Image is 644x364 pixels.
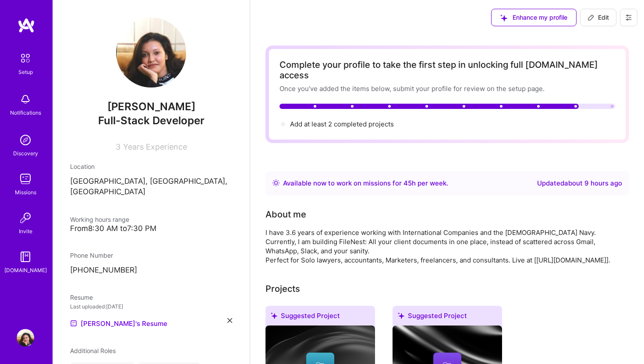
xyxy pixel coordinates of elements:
[70,216,129,223] span: Working hours range
[265,306,375,329] div: Suggested Project
[10,108,41,117] div: Notifications
[70,176,232,197] p: [GEOGRAPHIC_DATA], [GEOGRAPHIC_DATA], [GEOGRAPHIC_DATA]
[70,302,232,311] div: Last uploaded: [DATE]
[70,294,93,301] span: Resume
[70,224,232,233] div: From 8:30 AM to 7:30 PM
[15,188,36,197] div: Missions
[19,227,32,236] div: Invite
[116,17,186,87] img: User Avatar
[283,178,448,189] div: Available now to work on missions for h per week .
[265,282,300,295] div: Projects
[70,347,116,354] span: Additional Roles
[70,252,113,259] span: Phone Number
[17,248,34,266] img: guide book
[393,306,502,329] div: Suggested Project
[13,149,38,158] div: Discovery
[580,9,616,26] button: Edit
[98,114,205,127] span: Full-Stack Developer
[17,329,34,346] img: User Avatar
[18,67,33,77] div: Setup
[403,179,412,187] span: 45
[271,312,277,319] i: icon SuggestedTeams
[17,209,34,227] img: Invite
[70,162,232,171] div: Location
[17,170,34,188] img: teamwork
[70,100,232,113] span: [PERSON_NAME]
[17,131,34,149] img: discovery
[265,282,300,295] div: Add projects you've worked on
[265,208,306,221] div: About me
[17,91,34,108] img: bell
[587,13,609,22] span: Edit
[4,266,47,275] div: [DOMAIN_NAME]
[537,178,622,189] div: Updated about 9 hours ago
[70,265,232,276] p: [PHONE_NUMBER]
[398,312,404,319] i: icon SuggestedTeams
[70,320,77,327] img: Resume
[16,49,35,67] img: setup
[123,142,187,151] span: Years Experience
[70,318,167,329] a: [PERSON_NAME]'s Resume
[14,329,36,346] a: User Avatar
[280,59,615,80] div: Complete your profile to take the first step in unlocking full [DOMAIN_NAME] access
[265,228,616,265] div: I have 3.6 years of experience working with International Companies and the [DEMOGRAPHIC_DATA] Na...
[290,120,394,128] span: Add at least 2 completed projects
[116,142,120,151] span: 3
[18,17,35,33] img: logo
[280,84,615,93] div: Once you’ve added the items below, submit your profile for review on the setup page.
[272,179,280,186] img: Availability
[227,318,232,323] i: icon Close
